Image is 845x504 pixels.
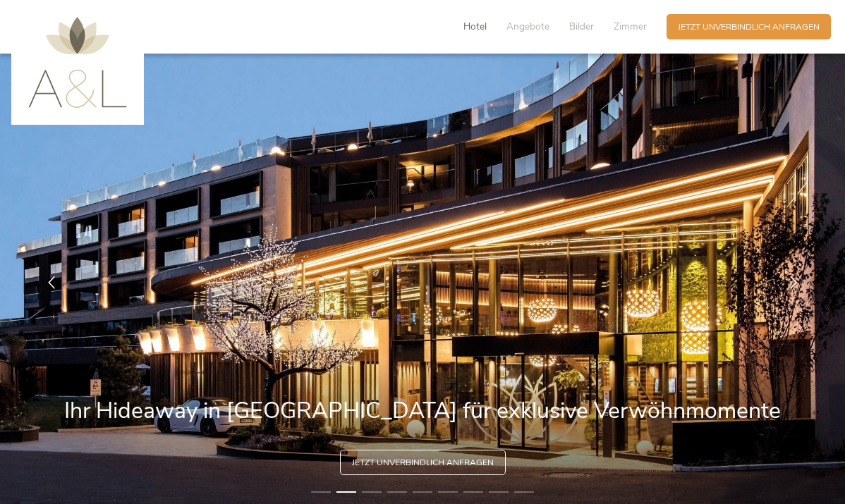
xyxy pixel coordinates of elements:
span: Zimmer [614,20,647,33]
span: Jetzt unverbindlich anfragen [678,21,820,33]
span: Angebote [506,20,549,33]
span: Jetzt unverbindlich anfragen [352,457,494,469]
span: Hotel [463,20,487,33]
span: Bilder [569,20,594,33]
img: AMONTI & LUNARIS Wellnessresort [28,17,127,108]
